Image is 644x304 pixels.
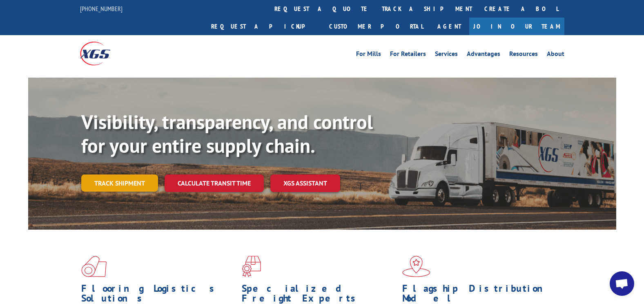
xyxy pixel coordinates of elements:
[356,51,381,60] a: For Mills
[509,51,538,60] a: Resources
[270,174,340,192] a: XGS ASSISTANT
[80,4,123,13] a: [PHONE_NUMBER]
[81,256,107,277] img: xgs-icon-total-supply-chain-intelligence-red
[469,18,564,35] a: Join Our Team
[429,18,469,35] a: Agent
[205,18,323,35] a: Request a pickup
[467,51,500,60] a: Advantages
[242,256,261,277] img: xgs-icon-focused-on-flooring-red
[323,18,429,35] a: Customer Portal
[165,174,264,192] a: Calculate transit time
[547,51,564,60] a: About
[81,109,373,158] b: Visibility, transparency, and control for your entire supply chain.
[81,174,158,192] a: Track shipment
[435,51,458,60] a: Services
[402,256,430,277] img: xgs-icon-flagship-distribution-model-red
[390,51,426,60] a: For Retailers
[610,271,634,296] div: Open chat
